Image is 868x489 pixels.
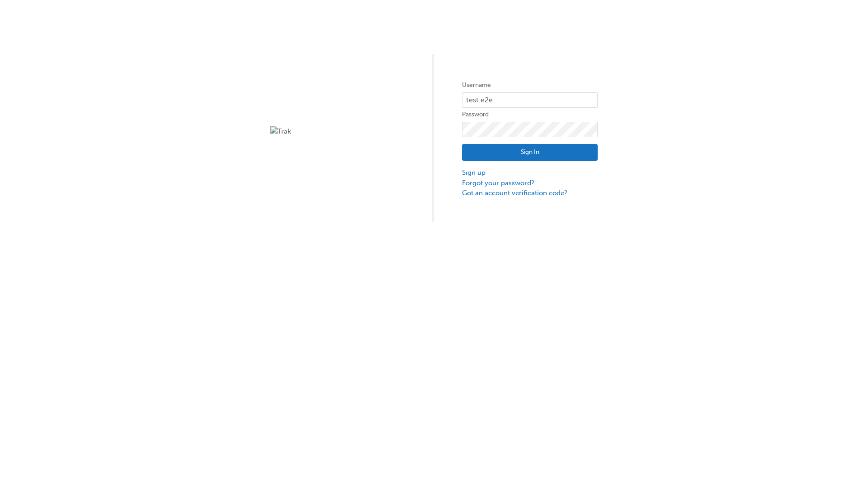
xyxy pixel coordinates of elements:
[462,178,598,188] a: Forgot your password?
[462,92,598,108] input: Username
[462,144,598,161] button: Sign In
[462,168,598,178] a: Sign up
[270,126,406,137] img: Trak
[462,80,598,91] label: Username
[462,188,598,198] a: Got an account verification code?
[462,109,598,120] label: Password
